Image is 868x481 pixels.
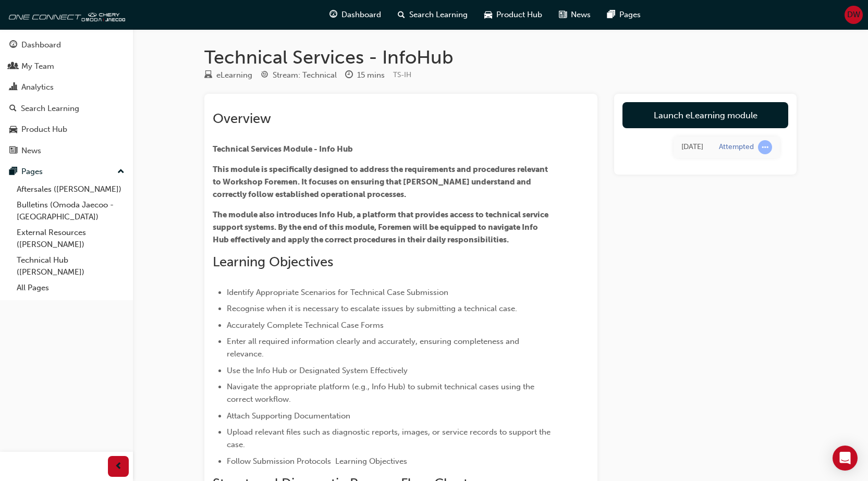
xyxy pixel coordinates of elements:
[4,35,129,55] a: Dashboard
[227,366,408,375] span: Use the Info Hub or Designated System Effectively
[204,69,252,82] div: Type
[13,181,129,198] a: Aftersales ([PERSON_NAME])
[607,8,615,21] span: pages-icon
[273,69,337,81] div: Stream: Technical
[13,225,129,252] a: External Resources ([PERSON_NAME])
[847,9,860,21] span: DW
[9,125,17,134] span: car-icon
[227,411,350,421] span: Attach Supporting Documentation
[213,254,333,270] span: Learning Objectives
[551,4,599,26] a: news-iconNews
[681,141,703,153] div: Mon Jun 30 2025 15:47:55 GMT+1200 (New Zealand Standard Time)
[321,4,389,26] a: guage-iconDashboard
[4,57,129,76] a: My Team
[227,288,448,297] span: Identify Appropriate Scenarios for Technical Case Submission
[227,304,517,313] span: Recognise when it is necessary to escalate issues by submitting a technical case.
[9,83,17,92] span: chart-icon
[4,120,129,139] a: Product Hub
[21,145,41,157] div: News
[833,446,858,471] div: Open Intercom Messenger
[9,167,17,177] span: pages-icon
[9,62,17,71] span: people-icon
[719,142,754,152] div: Attempted
[227,382,536,404] span: Navigate the appropriate platform (e.g., Info Hub) to submit technical cases using the correct wo...
[21,166,43,178] div: Pages
[345,71,353,80] span: clock-icon
[476,4,551,26] a: car-iconProduct Hub
[13,197,129,225] a: Bulletins (Omoda Jaecoo - [GEOGRAPHIC_DATA])
[758,140,772,154] span: learningRecordVerb_ATTEMPT-icon
[845,6,863,24] button: DW
[21,103,79,115] div: Search Learning
[341,9,381,21] span: Dashboard
[622,102,788,128] a: Launch eLearning module
[204,46,797,69] h1: Technical Services - InfoHub
[409,9,468,21] span: Search Learning
[4,141,129,161] a: News
[393,70,411,79] span: Learning resource code
[4,33,129,162] button: DashboardMy TeamAnalyticsSearch LearningProduct HubNews
[599,4,649,26] a: pages-iconPages
[213,110,271,127] span: Overview
[115,460,123,473] span: prev-icon
[335,457,407,466] span: Learning Objectives
[484,8,492,21] span: car-icon
[216,69,252,81] div: eLearning
[213,210,550,244] span: The module also introduces Info Hub, a platform that provides access to technical service support...
[4,162,129,181] button: Pages
[21,81,54,93] div: Analytics
[227,457,331,466] span: Follow Submission Protocols
[261,69,337,82] div: Stream
[398,8,405,21] span: search-icon
[261,71,268,80] span: target-icon
[117,165,125,179] span: up-icon
[13,280,129,296] a: All Pages
[389,4,476,26] a: search-iconSearch Learning
[213,165,549,199] span: This module is specifically designed to address the requirements and procedures relevant to Works...
[4,78,129,97] a: Analytics
[227,337,521,359] span: Enter all required information clearly and accurately, ensuring completeness and relevance.
[227,320,384,330] span: Accurately Complete Technical Case Forms
[227,427,553,449] span: Upload relevant files such as diagnostic reports, images, or service records to support the case.
[213,144,353,154] span: Technical Services Module - Info Hub
[4,99,129,118] a: Search Learning
[496,9,542,21] span: Product Hub
[9,146,17,156] span: news-icon
[21,60,54,72] div: My Team
[5,4,125,25] img: oneconnect
[345,69,385,82] div: Duration
[559,8,567,21] span: news-icon
[9,41,17,50] span: guage-icon
[571,9,591,21] span: News
[21,124,67,135] div: Product Hub
[9,104,17,114] span: search-icon
[13,252,129,280] a: Technical Hub ([PERSON_NAME])
[204,71,212,80] span: learningResourceType_ELEARNING-icon
[21,39,61,51] div: Dashboard
[329,8,337,21] span: guage-icon
[357,69,385,81] div: 15 mins
[619,9,641,21] span: Pages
